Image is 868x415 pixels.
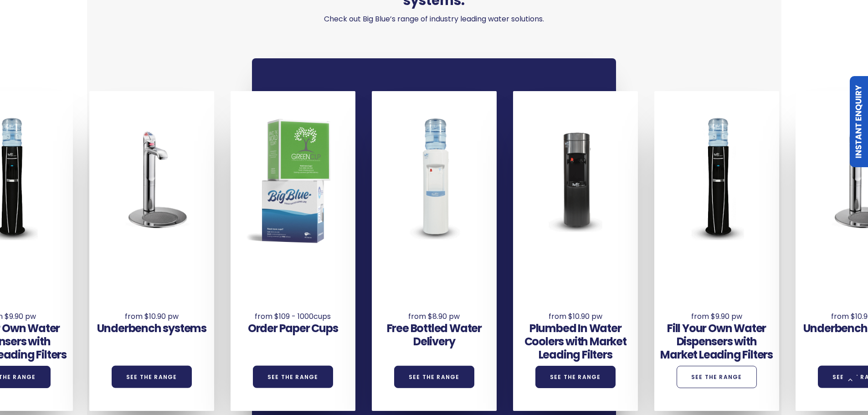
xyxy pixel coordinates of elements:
[252,13,616,26] p: Check out Big Blue’s range of industry leading water solutions.
[97,321,206,336] a: Underbench systems
[535,366,616,388] a: See the Range
[253,366,333,388] a: See the Range
[394,366,474,388] a: See the Range
[660,321,773,362] a: Fill Your Own Water Dispensers with Market Leading Filters
[850,76,868,167] a: Instant Enquiry
[387,321,482,349] a: Free Bottled Water Delivery
[524,321,627,362] a: Plumbed In Water Coolers with Market Leading Filters
[248,321,338,336] a: Order Paper Cups
[677,366,757,388] a: See the Range
[808,355,855,402] iframe: Chatbot
[112,366,192,388] a: See the Range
